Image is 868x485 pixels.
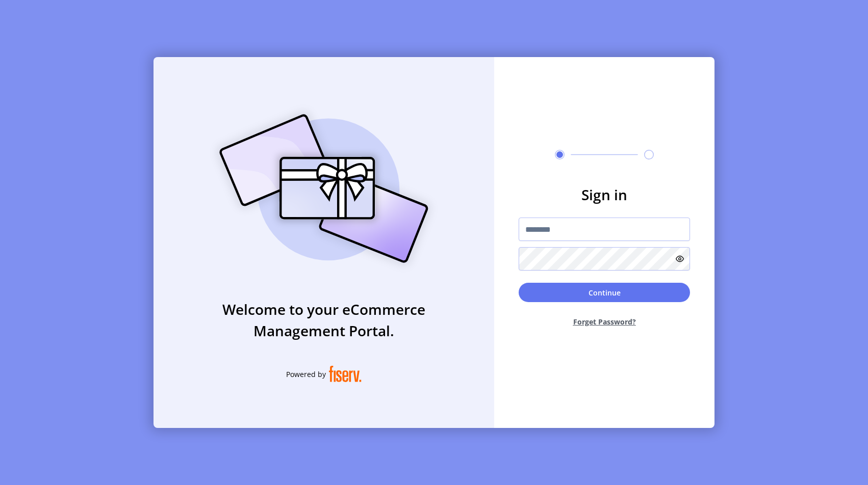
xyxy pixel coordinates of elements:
span: Powered by [286,369,326,380]
h3: Welcome to your eCommerce Management Portal. [154,299,494,341]
h3: Sign in [519,184,690,205]
button: Forget Password? [519,308,690,335]
button: Continue [519,283,690,302]
img: card_Illustration.svg [204,103,444,274]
